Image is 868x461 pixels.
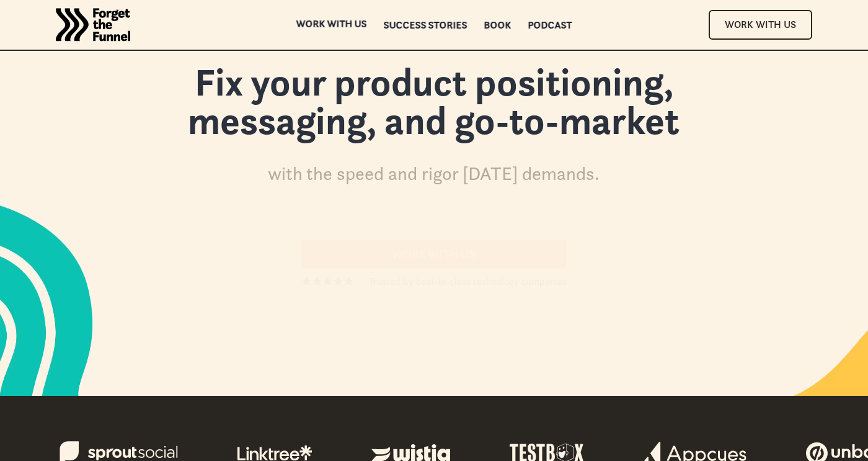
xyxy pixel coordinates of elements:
a: Podcast [528,20,572,29]
a: Book [484,20,511,29]
div: Work With us [316,248,552,262]
div: Trusted by best-in-class technology companies [369,274,567,289]
a: Success Stories [384,20,467,29]
a: Work With us [301,240,567,269]
h1: Fix your product positioning, messaging, and go-to-market [110,63,758,153]
div: Work with us [296,19,367,28]
a: Work With Us [709,10,812,39]
a: Work with us [296,20,367,29]
div: with the speed and rigor [DATE] demands. [268,161,600,187]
